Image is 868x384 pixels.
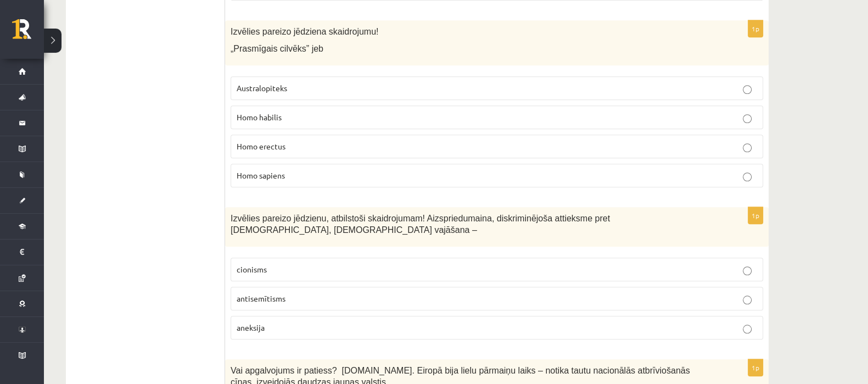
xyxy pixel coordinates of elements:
span: cionisms [237,264,267,274]
a: Rīgas 1. Tālmācības vidusskola [12,19,44,47]
span: antisemītisms [237,293,285,303]
input: antisemītisms [743,296,752,304]
p: 1p [748,359,763,376]
span: Homo sapiens [237,170,285,180]
span: Homo erectus [237,141,285,151]
span: Izvēlies pareizo jēdziena skaidrojumu! [231,27,378,36]
input: aneksija [743,325,752,333]
span: Homo habilis [237,112,282,122]
input: Homo habilis [743,114,752,123]
span: aneksija [237,322,265,332]
input: Homo erectus [743,143,752,152]
input: Homo sapiens [743,172,752,181]
span: „Prasmīgais cilvēks” jeb [231,44,323,53]
span: Izvēlies pareizo jēdzienu, atbilstoši skaidrojumam! Aizspriedumaina, diskriminējoša attieksme pre... [231,214,610,235]
p: 1p [748,20,763,37]
p: 1p [748,207,763,224]
input: cionisms [743,266,752,275]
input: Australopiteks [743,85,752,94]
span: Australopiteks [237,83,287,93]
